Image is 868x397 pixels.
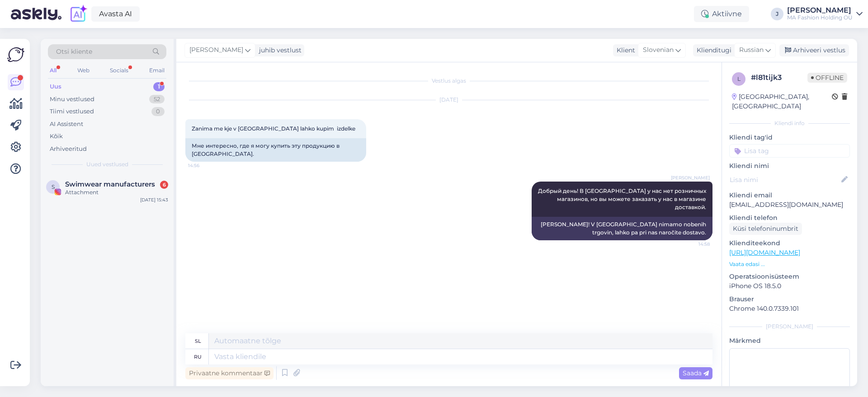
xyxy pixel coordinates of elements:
input: Lisa tag [729,144,850,158]
div: Web [75,65,91,76]
span: [PERSON_NAME] [671,174,710,181]
div: Arhiveeri vestlus [779,44,849,56]
img: Askly Logo [7,46,24,63]
div: Klient [613,46,635,55]
div: ru [194,349,202,364]
div: [PERSON_NAME] [787,7,853,14]
div: 1 [153,82,165,91]
div: Email [147,65,166,76]
span: Offline [807,73,847,83]
span: l [737,75,741,82]
span: S [52,183,55,190]
p: Kliendi telefon [729,213,850,223]
div: Socials [108,65,130,76]
div: [GEOGRAPHIC_DATA], [GEOGRAPHIC_DATA] [732,92,832,111]
p: iPhone OS 18.5.0 [729,281,850,291]
span: [PERSON_NAME] [189,45,243,55]
p: Kliendi email [729,191,850,200]
div: Мне интересно, где я могу купить эту продукцию в [GEOGRAPHIC_DATA]. [185,138,366,162]
p: Operatsioonisüsteem [729,272,850,281]
div: [PERSON_NAME] [729,322,850,331]
span: Добрый день! В [GEOGRAPHIC_DATA] у нас нет розничных магазинов, но вы можете заказать у нас в маг... [538,187,708,210]
div: AI Assistent [50,120,83,129]
p: [EMAIL_ADDRESS][DOMAIN_NAME] [729,200,850,210]
div: Tiimi vestlused [50,107,94,116]
div: 6 [160,181,168,189]
span: 14:58 [676,241,710,248]
p: Vaata edasi ... [729,260,850,268]
div: J [771,8,783,20]
div: Attachment [65,188,168,196]
div: 0 [151,107,165,116]
div: Vestlus algas [185,77,712,85]
div: Kõik [50,132,63,141]
p: Chrome 140.0.7339.101 [729,304,850,313]
span: Swimwear manufacturers [65,180,155,188]
div: Küsi telefoninumbrit [729,223,802,235]
div: Uus [50,82,61,91]
div: Arhiveeritud [50,145,87,154]
div: MA Fashion Holding OÜ [787,14,853,21]
span: Saada [683,369,709,377]
div: Aktiivne [694,6,749,22]
img: explore-ai [69,5,88,23]
span: Zanima me kje v [GEOGRAPHIC_DATA] lahko kupim izdelke [192,125,355,132]
div: Minu vestlused [50,95,94,104]
span: Otsi kliente [56,47,92,56]
span: Uued vestlused [86,160,128,168]
a: [URL][DOMAIN_NAME] [729,248,800,257]
div: Klienditugi [693,46,731,55]
div: sl [195,333,201,349]
div: juhib vestlust [255,46,302,55]
p: Kliendi nimi [729,161,850,171]
div: Kliendi info [729,119,850,127]
p: Kliendi tag'id [729,133,850,142]
span: Russian [739,45,764,55]
div: All [48,65,58,76]
p: Brauser [729,294,850,304]
div: [DATE] 15:43 [140,196,168,203]
div: [PERSON_NAME]! V [GEOGRAPHIC_DATA] nimamo nobenih trgovin, lahko pa pri nas naročite dostavo. [532,217,712,240]
div: 52 [149,95,165,104]
p: Klienditeekond [729,238,850,248]
a: [PERSON_NAME]MA Fashion Holding OÜ [787,7,863,21]
a: Avasta AI [91,6,140,22]
div: # l81tijk3 [751,72,807,83]
div: Privaatne kommentaar [185,367,274,379]
p: Märkmed [729,336,850,346]
div: [DATE] [185,96,712,104]
input: Lisa nimi [730,175,840,185]
span: Slovenian [643,45,674,55]
span: 14:56 [188,162,222,169]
